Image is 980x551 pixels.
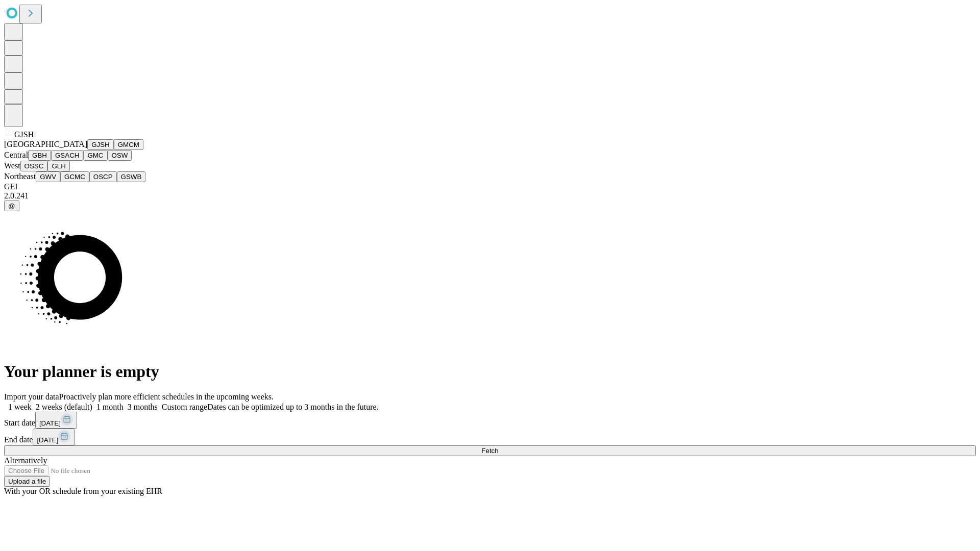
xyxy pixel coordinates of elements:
[59,392,274,401] span: Proactively plan more efficient schedules in the upcoming weeks.
[87,139,114,150] button: GJSH
[128,403,158,411] span: 3 months
[4,487,162,495] span: With your OR schedule from your existing EHR
[8,202,15,210] span: @
[47,161,69,171] button: GLH
[4,476,50,487] button: Upload a file
[89,171,117,182] button: OSCP
[4,161,20,170] span: West
[4,182,976,191] div: GEI
[162,403,207,411] span: Custom range
[207,403,378,411] span: Dates can be optimized up to 3 months in the future.
[51,150,83,161] button: GSACH
[4,191,976,201] div: 2.0.241
[4,392,59,401] span: Import your data
[83,150,107,161] button: GMC
[36,403,92,411] span: 2 weeks (default)
[8,403,32,411] span: 1 week
[33,429,75,445] button: [DATE]
[20,161,48,171] button: OSSC
[4,445,976,456] button: Fetch
[39,419,61,427] span: [DATE]
[60,171,89,182] button: GCMC
[4,201,19,211] button: @
[4,456,47,465] span: Alternatively
[117,171,146,182] button: GSWB
[96,403,124,411] span: 1 month
[35,412,77,429] button: [DATE]
[114,139,143,150] button: GMCM
[4,140,87,148] span: [GEOGRAPHIC_DATA]
[4,362,976,381] h1: Your planner is empty
[4,172,36,181] span: Northeast
[108,150,132,161] button: OSW
[4,151,28,159] span: Central
[4,412,976,429] div: Start date
[4,429,976,445] div: End date
[37,436,58,444] span: [DATE]
[481,447,498,455] span: Fetch
[36,171,60,182] button: GWV
[28,150,51,161] button: GBH
[14,130,34,139] span: GJSH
